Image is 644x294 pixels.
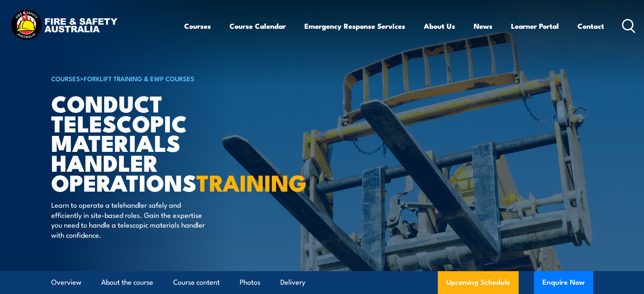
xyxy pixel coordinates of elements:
[173,271,220,294] a: Course content
[474,15,492,37] a: News
[196,164,307,199] strong: TRAINING
[534,271,593,294] button: Enquire Now
[51,74,80,83] a: COURSES
[51,93,260,192] h1: Conduct Telescopic Materials Handler Operations
[229,15,286,37] a: Course Calendar
[424,15,455,37] a: About Us
[51,73,260,83] h6: >
[101,271,153,294] a: About the course
[51,200,206,239] p: Learn to operate a telehandler safely and efficiently in site-based roles. Gain the expertise you...
[304,15,405,37] a: Emergency Response Services
[280,271,305,294] a: Delivery
[511,15,559,37] a: Learner Portal
[240,271,260,294] a: Photos
[578,15,604,37] a: Contact
[84,74,194,83] a: Forklift Training & EWP Courses
[184,15,211,37] a: Courses
[438,271,519,294] a: Upcoming Schedule
[51,271,81,294] a: Overview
